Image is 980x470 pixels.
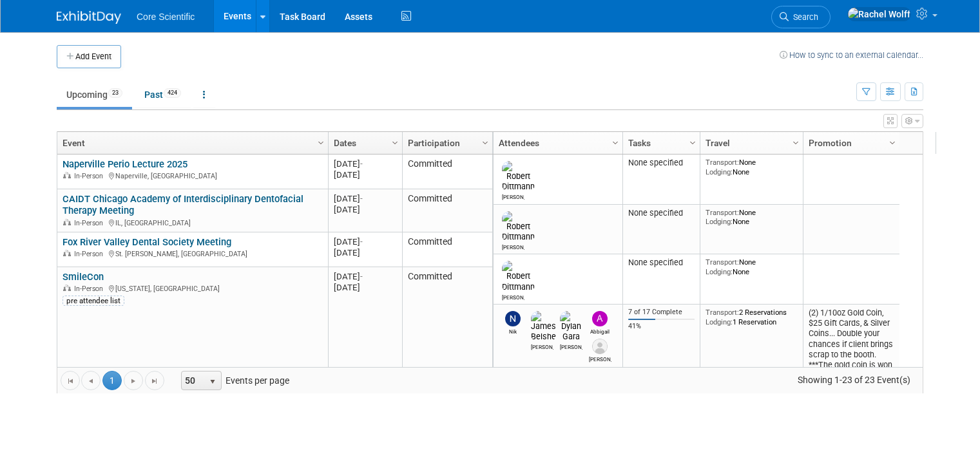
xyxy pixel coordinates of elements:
a: How to sync to an external calendar... [780,50,923,60]
span: 50 [182,371,204,390]
a: Column Settings [886,132,900,151]
span: Column Settings [390,138,400,148]
span: - [360,237,363,247]
span: Lodging: [706,167,733,176]
a: Go to the previous page [81,371,101,390]
span: Search [789,12,818,22]
td: (2) 1/10oz Gold Coin, $25 Gift Cards, & Silver Coins... Double your chances if client brings scra... [803,305,899,468]
span: In-Person [74,172,107,180]
div: [US_STATE], [GEOGRAPHIC_DATA] [62,283,322,294]
span: Column Settings [791,138,801,148]
div: [DATE] [334,282,396,293]
div: None None [706,208,798,227]
span: - [360,194,363,203]
a: Upcoming23 [57,82,132,107]
div: [DATE] [334,271,396,282]
img: In-Person Event [63,219,71,225]
a: Search [771,6,831,28]
a: Go to the first page [61,371,80,390]
div: Naperville, [GEOGRAPHIC_DATA] [62,170,322,181]
span: Go to the last page [149,376,160,386]
span: 1 [102,371,122,390]
span: In-Person [74,219,107,227]
a: Go to the last page [145,371,164,390]
div: 41% [628,322,695,331]
img: In-Person Event [63,172,71,178]
div: [DATE] [334,204,396,215]
span: select [207,377,218,387]
a: Dates [334,132,394,154]
span: Column Settings [316,138,326,148]
div: None specified [628,258,695,268]
div: [DATE] [334,247,396,258]
td: Committed [402,155,492,189]
img: James Belshe [531,311,556,342]
img: Robert Dittmann [502,161,535,192]
div: IL, [GEOGRAPHIC_DATA] [62,217,322,228]
span: In-Person [74,250,107,258]
div: Nik Koelblinger [502,326,524,335]
span: Showing 1-23 of 23 Event(s) [786,371,923,389]
a: Promotion [809,132,891,154]
span: Go to the first page [65,376,75,386]
a: Naperville Perio Lecture 2025 [62,158,187,170]
span: Transport: [706,208,739,217]
img: Alex Belshe [592,339,608,354]
img: Nik Koelblinger [505,311,521,326]
a: Column Settings [479,132,493,151]
a: Column Settings [789,132,803,151]
span: - [360,159,363,169]
span: Go to the previous page [86,376,96,386]
a: Past424 [135,82,191,107]
span: Lodging: [706,267,733,276]
img: In-Person Event [63,285,71,291]
img: Robert Dittmann [502,211,535,242]
div: None specified [628,158,695,168]
a: Attendees [499,132,614,154]
img: ExhibitDay [57,11,121,24]
span: Column Settings [480,138,490,148]
div: None None [706,158,798,176]
a: Tasks [628,132,691,154]
div: pre attendee list [62,296,124,306]
td: Committed [402,267,492,431]
div: St. [PERSON_NAME], [GEOGRAPHIC_DATA] [62,248,322,259]
img: Abbigail Belshe [592,311,608,326]
span: - [360,272,363,281]
td: Committed [402,189,492,232]
a: Column Settings [314,132,329,151]
span: Go to the next page [128,376,139,386]
a: Fox River Valley Dental Society Meeting [62,236,231,248]
div: [DATE] [334,158,396,169]
span: Lodging: [706,317,733,326]
div: Alex Belshe [589,354,611,362]
div: Abbigail Belshe [589,326,611,335]
div: None None [706,258,798,276]
span: Transport: [706,158,739,167]
div: [DATE] [334,193,396,204]
div: [DATE] [334,236,396,247]
button: Add Event [57,45,121,68]
div: None specified [628,208,695,218]
div: 7 of 17 Complete [628,308,695,317]
div: Robert Dittmann [502,242,524,250]
span: Transport: [706,258,739,267]
span: Core Scientific [137,12,195,22]
span: Lodging: [706,217,733,226]
a: Event [62,132,320,154]
span: Column Settings [887,138,898,148]
span: 424 [164,88,181,98]
a: Column Settings [686,132,700,151]
a: CAIDT Chicago Academy of Interdisciplinary Dentofacial Therapy Meeting [62,193,303,217]
img: Rachel Wolff [847,7,911,21]
img: In-Person Event [63,250,71,256]
img: Robert Dittmann [502,261,535,292]
a: Go to the next page [124,371,143,390]
span: 23 [108,88,122,98]
a: Column Settings [389,132,403,151]
span: Events per page [165,371,302,390]
div: Robert Dittmann [502,192,524,200]
span: In-Person [74,285,107,293]
img: Dylan Gara [560,311,582,342]
span: Transport: [706,308,739,317]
